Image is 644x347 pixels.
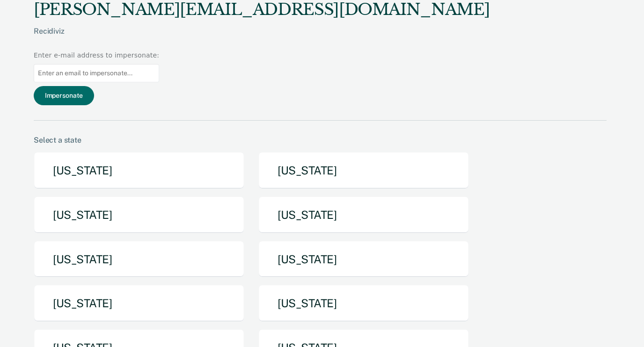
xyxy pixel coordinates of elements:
button: [US_STATE] [258,152,469,189]
button: [US_STATE] [258,196,469,233]
div: Recidiviz [34,27,490,51]
button: [US_STATE] [258,241,469,278]
div: Select a state [34,136,607,145]
button: [US_STATE] [34,152,244,189]
button: [US_STATE] [34,241,244,278]
button: Impersonate [34,86,94,105]
button: [US_STATE] [34,285,244,322]
button: [US_STATE] [34,196,244,233]
input: Enter an email to impersonate... [34,64,159,82]
button: [US_STATE] [258,285,469,322]
div: Enter e-mail address to impersonate: [34,51,159,60]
